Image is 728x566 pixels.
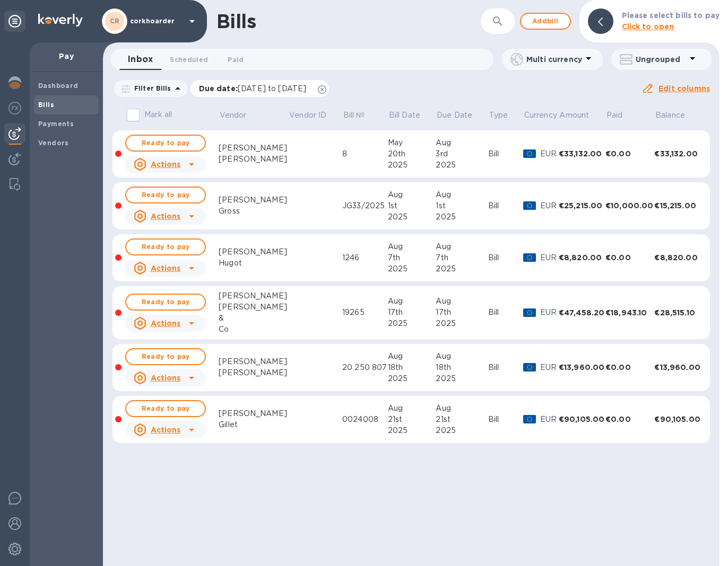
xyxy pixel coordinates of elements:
div: €47,458.20 [559,307,605,318]
div: [PERSON_NAME] [219,246,288,258]
div: Aug [388,189,436,200]
div: 1st [388,200,436,211]
div: 2025 [436,425,488,436]
div: 2025 [388,373,436,384]
span: Paid [228,54,244,65]
p: EUR [540,252,559,263]
p: EUR [540,362,559,373]
div: 18th [388,362,436,373]
div: [PERSON_NAME] [219,143,288,154]
div: €90,105.00 [654,414,701,424]
div: €0.00 [605,362,654,373]
div: Bill [488,307,523,318]
div: €8,820.00 [654,252,701,263]
div: 20th [388,148,436,160]
span: Bill Date [389,110,434,121]
b: CR [110,17,120,25]
button: Ready to pay [125,294,206,311]
div: 2025 [388,318,436,329]
div: Hugot [219,258,288,269]
div: Bill [488,148,523,160]
span: Bill № [343,110,379,121]
div: €33,132.00 [654,148,701,159]
div: €0.00 [605,414,654,424]
div: Aug [436,189,488,200]
b: Please select bills to pay [622,11,720,20]
p: Ungrouped [636,54,686,65]
div: Bill [488,200,523,211]
p: Filter Bills [130,84,171,93]
b: Vendors [38,139,69,147]
span: Type [489,110,522,121]
span: Ready to pay [135,241,196,253]
div: 19265 [342,307,388,318]
div: €10,000.00 [605,200,654,211]
p: Balance [655,110,685,121]
div: [PERSON_NAME] [219,408,288,419]
p: EUR [540,414,559,425]
div: Unpin categories [4,11,25,32]
u: Actions [151,212,181,220]
div: €90,105.00 [559,414,605,424]
div: 21st [436,414,488,425]
div: Aug [388,296,436,307]
p: EUR [540,148,559,160]
div: €33,132.00 [559,148,605,159]
p: Vendor [220,110,247,121]
div: [PERSON_NAME] [219,302,288,313]
div: 8 [342,148,388,160]
div: [PERSON_NAME] [219,367,288,378]
div: 2025 [388,160,436,171]
p: Bill Date [389,110,420,121]
div: 17th [436,307,488,318]
div: 2025 [436,263,488,275]
button: Addbill [520,13,571,30]
div: 1246 [342,252,388,263]
b: Dashboard [38,82,79,90]
div: 2025 [388,425,436,436]
p: Paid [606,110,623,121]
button: Ready to pay [125,348,206,365]
div: Aug [436,241,488,252]
div: 2025 [436,211,488,223]
div: Due date:[DATE] to [DATE] [190,80,330,97]
div: Aug [388,403,436,414]
div: & [219,313,288,324]
div: Aug [436,351,488,362]
p: Bill № [343,110,365,121]
span: Ready to pay [135,402,196,415]
span: Due Date [437,110,486,121]
h1: Bills [216,10,256,32]
img: Foreign exchange [8,102,21,114]
p: Mark all [144,109,172,120]
p: Currency [524,110,557,121]
div: May [388,137,436,148]
span: Ready to pay [135,350,196,363]
p: Type [489,110,508,121]
p: EUR [540,307,559,318]
div: Aug [388,241,436,252]
div: [PERSON_NAME] [219,194,288,206]
span: Ready to pay [135,189,196,201]
b: Click to open [622,22,674,31]
div: €0.00 [605,252,654,263]
div: 1st [436,200,488,211]
div: 21st [388,414,436,425]
u: Actions [151,264,181,272]
p: Due date : [199,83,312,94]
div: [PERSON_NAME] [219,290,288,302]
span: Ready to pay [135,137,196,149]
p: Multi currency [526,54,582,65]
div: 7th [388,252,436,263]
div: Aug [436,403,488,414]
div: Gross [219,206,288,217]
div: [PERSON_NAME] [219,154,288,165]
img: Logo [38,14,83,26]
div: 2025 [436,160,488,171]
span: Vendor ID [289,110,340,121]
b: Payments [38,120,74,128]
span: Balance [655,110,699,121]
p: Pay [38,51,94,61]
div: Co [219,324,288,335]
div: 18th [436,362,488,373]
